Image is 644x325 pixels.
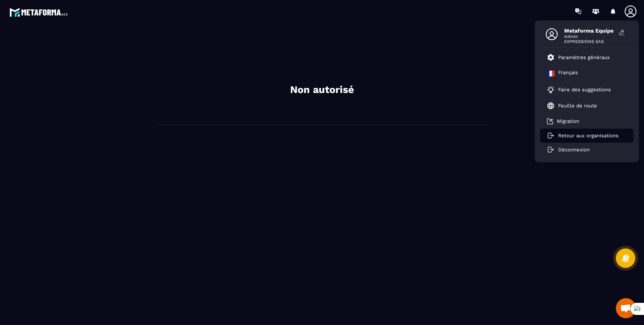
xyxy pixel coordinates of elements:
[564,39,614,44] span: EXPRESSIONS SAS
[558,133,619,139] p: Retour aux organisations
[547,133,619,139] a: Retour aux organisations
[557,118,579,124] p: Migration
[547,86,619,94] a: Faire des suggestions
[221,83,423,96] h2: Non autorisé
[547,53,610,61] a: Paramètres généraux
[558,147,590,153] p: Déconnexion
[564,28,614,34] span: Metaforma Equipe
[564,34,614,39] span: Admin
[558,87,611,93] p: Faire des suggestions
[9,6,70,18] img: logo
[558,69,578,78] p: Français
[558,103,597,109] p: Feuille de route
[547,118,579,125] a: Migration
[616,298,636,318] div: Mở cuộc trò chuyện
[558,54,610,60] p: Paramètres généraux
[547,102,597,110] a: Feuille de route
